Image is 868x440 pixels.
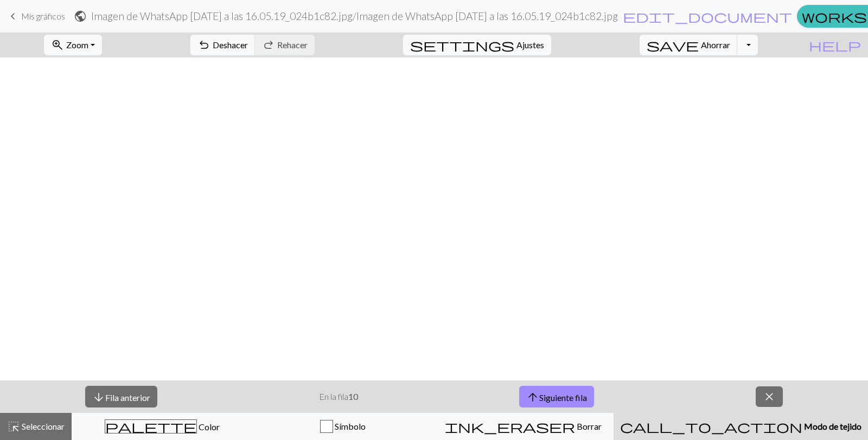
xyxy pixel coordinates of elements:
i: Settings [410,38,514,51]
font: Color [199,422,220,432]
span: arrow_downward [92,390,105,405]
button: Color [72,413,252,440]
font: Mis gráficos [21,11,65,21]
button: SettingsAjustes [403,35,551,55]
button: Siguiente fila [519,386,594,408]
font: Ajustes [516,40,544,50]
button: Deshacer [190,35,256,55]
font: Deshacer [213,40,248,50]
button: Borrar [433,413,614,440]
font: Ahorrar [701,40,730,50]
font: / [353,10,356,22]
font: Zoom [66,40,88,50]
span: undo [197,37,210,53]
button: Modo de tejido [614,413,868,440]
button: Zoom [44,35,102,55]
span: zoom_in [51,37,64,53]
font: 10 [348,391,358,402]
button: Fila anterior [85,386,157,408]
span: close [763,389,776,404]
span: save [647,37,699,53]
font: Fila anterior [105,392,150,402]
span: ink_eraser [445,419,575,434]
font: Imagen de WhatsApp [DATE] a las 16.05.19_024b1c82.jpg [91,10,353,22]
font: Imagen de WhatsApp [DATE] a las 16.05.19_024b1c82.jpg [356,10,618,22]
font: En la fila [319,391,348,402]
span: keyboard_arrow_left [7,9,20,24]
button: Símbolo [252,413,433,440]
span: call_to_action [620,419,802,434]
a: Mis gráficos [7,7,65,25]
font: Símbolo [335,421,366,431]
font: Borrar [577,421,602,431]
button: Ahorrar [640,35,738,55]
font: Siguiente fila [539,392,587,402]
span: arrow_upward [526,390,539,405]
span: palette [105,419,196,434]
font: Seleccionar [22,421,65,431]
span: public [74,9,87,24]
span: settings [410,37,514,53]
font: Modo de tejido [804,421,861,431]
span: highlight_alt [7,419,20,434]
span: edit_document [623,9,792,24]
span: help [809,37,861,53]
